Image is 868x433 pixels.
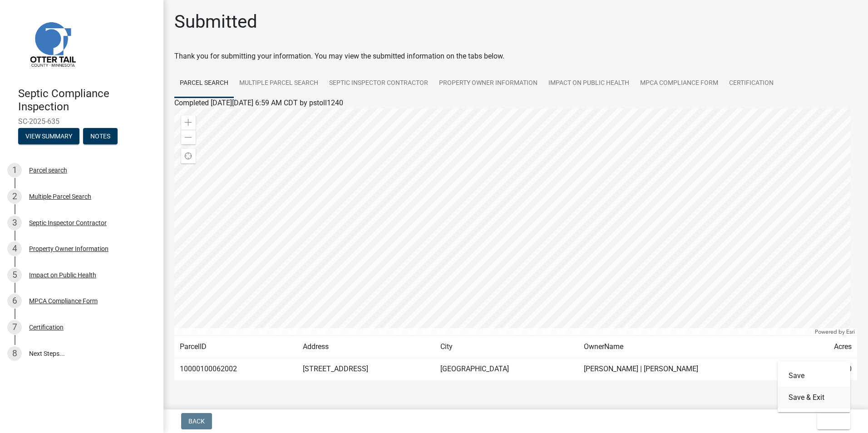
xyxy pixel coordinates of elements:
[435,336,578,358] td: City
[29,272,96,278] div: Impact on Public Health
[29,193,91,200] div: Multiple Parcel Search
[181,413,212,429] button: Back
[297,336,435,358] td: Address
[181,115,196,130] div: Zoom in
[7,241,22,256] div: 4
[778,361,850,412] div: Exit
[434,69,543,98] a: Property Owner Information
[7,268,22,282] div: 5
[7,216,22,230] div: 3
[7,163,22,177] div: 1
[7,189,22,204] div: 2
[18,87,156,113] h4: Septic Compliance Inspection
[817,413,850,429] button: Exit
[7,346,22,361] div: 8
[578,336,804,358] td: OwnerName
[18,10,86,78] img: Otter Tail County, Minnesota
[824,418,838,425] span: Exit
[324,69,434,98] a: Septic Inspector Contractor
[778,365,850,387] button: Save
[29,167,67,173] div: Parcel search
[635,69,724,98] a: MPCA Compliance Form
[18,133,79,140] wm-modal-confirm: Summary
[188,418,205,425] span: Back
[83,133,118,140] wm-modal-confirm: Notes
[174,69,234,98] a: Parcel search
[297,358,435,380] td: [STREET_ADDRESS]
[174,51,857,62] div: Thank you for submitting your information. You may view the submitted information on the tabs below.
[29,246,108,252] div: Property Owner Information
[724,69,779,98] a: Certification
[543,69,635,98] a: Impact on Public Health
[83,128,118,144] button: Notes
[7,320,22,335] div: 7
[234,69,324,98] a: Multiple Parcel Search
[174,11,257,33] h1: Submitted
[174,358,297,380] td: 10000100062002
[7,294,22,308] div: 6
[813,328,857,335] div: Powered by
[18,128,79,144] button: View Summary
[174,336,297,358] td: ParcelID
[778,387,850,408] button: Save & Exit
[29,324,64,330] div: Certification
[578,358,804,380] td: [PERSON_NAME] | [PERSON_NAME]
[29,220,107,226] div: Septic Inspector Contractor
[181,130,196,144] div: Zoom out
[29,298,98,304] div: MPCA Compliance Form
[174,98,343,107] span: Completed [DATE][DATE] 6:59 AM CDT by pstoll1240
[435,358,578,380] td: [GEOGRAPHIC_DATA]
[846,329,855,335] a: Esri
[181,149,196,163] div: Find my location
[804,336,857,358] td: Acres
[18,117,145,126] span: SC-2025-635
[804,358,857,380] td: 0.000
